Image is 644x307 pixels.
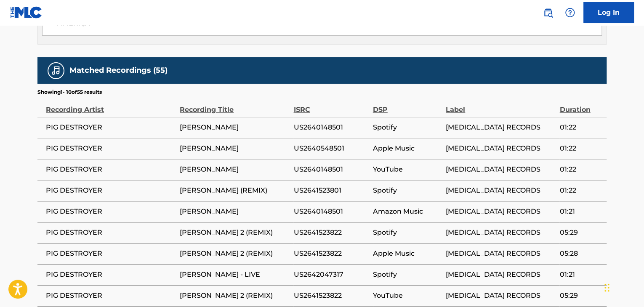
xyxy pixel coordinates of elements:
span: PIG DESTROYER [46,291,176,301]
span: [PERSON_NAME] [180,143,289,153]
div: ISRC [293,96,368,115]
span: PIG DESTROYER [46,164,176,175]
span: US2640148501 [293,206,368,217]
span: [MEDICAL_DATA] RECORDS [446,164,555,175]
span: [MEDICAL_DATA] RECORDS [446,122,555,132]
span: 05:29 [559,291,602,301]
span: YouTube [373,291,442,301]
span: [PERSON_NAME] 2 (REMIX) [180,249,289,259]
div: Recording Title [180,96,289,115]
span: 01:22 [559,143,602,153]
div: DSP [373,96,442,115]
div: Drag [604,275,609,300]
span: Apple Music [373,249,442,259]
span: US2641523822 [293,291,368,301]
span: Spotify [373,122,442,132]
span: PIG DESTROYER [46,206,176,217]
img: MLC Logo [10,6,43,19]
div: Duration [559,96,602,115]
div: Label [446,96,555,115]
span: PIG DESTROYER [46,228,176,238]
span: 05:28 [559,249,602,259]
span: 01:22 [559,122,602,132]
span: [PERSON_NAME] [180,206,289,217]
span: 01:21 [559,206,602,217]
span: [PERSON_NAME] [180,122,289,132]
span: 01:22 [559,185,602,196]
span: Spotify [373,270,442,280]
span: [MEDICAL_DATA] RECORDS [446,228,555,238]
span: Apple Music [373,143,442,153]
span: PIG DESTROYER [46,270,176,280]
span: Spotify [373,228,442,238]
span: US2641523801 [293,185,368,196]
span: [PERSON_NAME] - LIVE [180,270,289,280]
h5: Matched Recordings (55) [69,66,168,75]
span: US2641523822 [293,228,368,238]
span: US2642047317 [293,270,368,280]
a: Log In [583,2,634,23]
span: US2640148501 [293,122,368,132]
img: search [543,8,553,18]
span: Amazon Music [373,206,442,217]
span: US2640548501 [293,143,368,153]
span: 05:29 [559,228,602,238]
span: PIG DESTROYER [46,143,176,153]
div: Recording Artist [46,96,176,115]
span: PIG DESTROYER [46,249,176,259]
span: [PERSON_NAME] [180,164,289,175]
span: [PERSON_NAME] 2 (REMIX) [180,228,289,238]
span: [MEDICAL_DATA] RECORDS [446,143,555,153]
span: [PERSON_NAME] (REMIX) [180,185,289,196]
iframe: Chat Widget [602,267,644,307]
span: US2640148501 [293,164,368,175]
p: Showing 1 - 10 of 55 results [37,88,102,96]
span: [MEDICAL_DATA] RECORDS [446,270,555,280]
span: [MEDICAL_DATA] RECORDS [446,206,555,217]
img: help [565,8,575,18]
a: Public Search [540,4,556,21]
span: [MEDICAL_DATA] RECORDS [446,249,555,259]
span: 01:22 [559,164,602,175]
span: [MEDICAL_DATA] RECORDS [446,185,555,196]
div: Help [562,4,578,21]
span: US2641523822 [293,249,368,259]
span: [MEDICAL_DATA] RECORDS [446,291,555,301]
img: Matched Recordings [51,66,61,76]
span: [PERSON_NAME] 2 (REMIX) [180,291,289,301]
span: 01:21 [559,270,602,280]
span: YouTube [373,164,442,175]
span: PIG DESTROYER [46,185,176,196]
span: PIG DESTROYER [46,122,176,132]
span: Spotify [373,185,442,196]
